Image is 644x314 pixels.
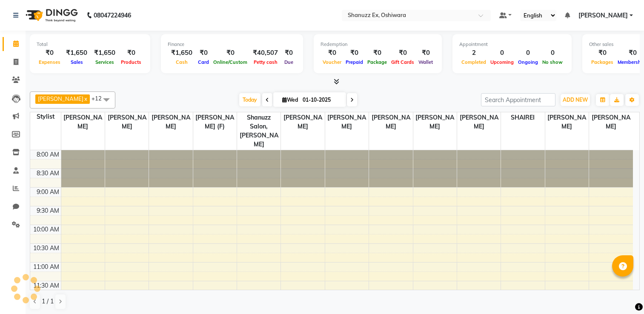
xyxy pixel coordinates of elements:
[35,150,61,159] div: 8:00 AM
[416,59,435,65] span: Wallet
[239,93,260,106] span: Today
[488,59,516,65] span: Upcoming
[459,59,488,65] span: Completed
[540,59,565,65] span: No show
[83,95,87,102] a: x
[589,112,633,132] span: [PERSON_NAME]
[540,48,565,58] div: 0
[516,59,540,65] span: Ongoing
[321,48,343,58] div: ₹0
[501,112,544,123] span: SHAIREI
[196,59,211,65] span: Card
[459,41,565,48] div: Appointment
[22,3,80,27] img: logo
[31,225,61,234] div: 10:00 AM
[35,169,61,178] div: 8:30 AM
[563,97,588,103] span: ADD NEW
[211,48,249,58] div: ₹0
[37,41,143,48] div: Total
[321,59,343,65] span: Voucher
[343,59,365,65] span: Prepaid
[168,41,296,48] div: Finance
[61,112,105,132] span: [PERSON_NAME]
[488,48,516,58] div: 0
[69,59,85,65] span: Sales
[589,59,615,65] span: Packages
[282,59,295,65] span: Due
[481,93,555,106] input: Search Appointment
[578,11,628,20] span: [PERSON_NAME]
[280,97,300,103] span: Wed
[31,244,61,253] div: 10:30 AM
[457,112,501,132] span: [PERSON_NAME]
[149,112,192,132] span: [PERSON_NAME]
[193,112,237,132] span: [PERSON_NAME] (F)
[237,112,280,150] span: Shanuzz Salon, [PERSON_NAME]
[365,48,389,58] div: ₹0
[94,3,131,27] b: 08047224946
[31,281,61,290] div: 11:30 AM
[300,94,343,106] input: 2025-10-01
[105,112,149,132] span: [PERSON_NAME]
[389,48,416,58] div: ₹0
[119,59,143,65] span: Products
[93,59,116,65] span: Services
[413,112,457,132] span: [PERSON_NAME]
[249,48,281,58] div: ₹40,507
[35,188,61,197] div: 9:00 AM
[168,48,196,58] div: ₹1,650
[389,59,416,65] span: Gift Cards
[174,59,190,65] span: Cash
[196,48,211,58] div: ₹0
[211,59,249,65] span: Online/Custom
[119,48,143,58] div: ₹0
[91,48,119,58] div: ₹1,650
[30,112,61,121] div: Stylist
[545,112,589,132] span: [PERSON_NAME]
[459,48,488,58] div: 2
[42,297,54,306] span: 1 / 1
[35,206,61,215] div: 9:30 AM
[63,48,91,58] div: ₹1,650
[343,48,365,58] div: ₹0
[365,59,389,65] span: Package
[252,59,280,65] span: Petty cash
[38,95,83,102] span: [PERSON_NAME]
[369,112,412,132] span: [PERSON_NAME]
[31,263,61,271] div: 11:00 AM
[416,48,435,58] div: ₹0
[37,59,63,65] span: Expenses
[516,48,540,58] div: 0
[281,48,296,58] div: ₹0
[281,112,324,132] span: [PERSON_NAME]
[321,41,435,48] div: Redemption
[37,48,63,58] div: ₹0
[589,48,615,58] div: ₹0
[92,95,108,102] span: +12
[325,112,369,132] span: [PERSON_NAME]
[561,94,590,106] button: ADD NEW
